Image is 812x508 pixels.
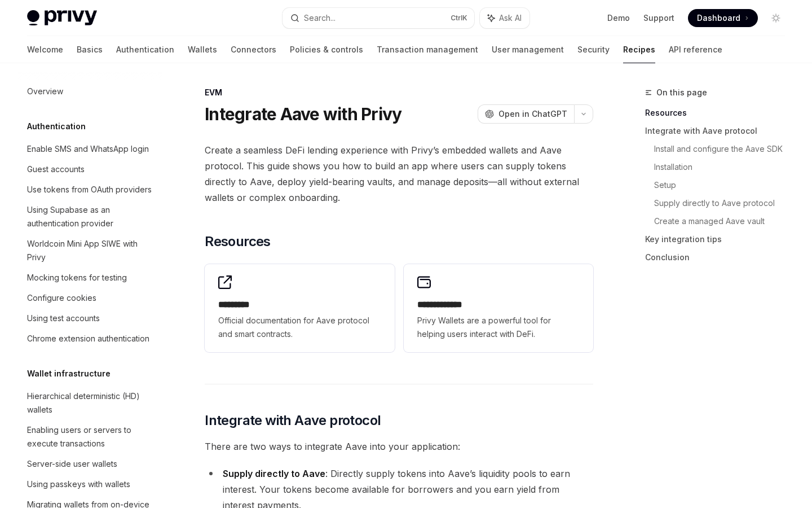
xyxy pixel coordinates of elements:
a: Chrome extension authentication [18,329,162,349]
a: Recipes [623,36,655,63]
div: Search... [304,11,336,25]
a: Using Supabase as an authentication provider [18,200,162,234]
a: Hierarchical deterministic (HD) wallets [18,386,162,420]
a: Installation [654,158,794,176]
a: Dashboard [688,9,758,27]
button: Ask AI [480,8,529,28]
div: Worldcoin Mini App SIWE with Privy [27,237,156,264]
a: **** ****Official documentation for Aave protocol and smart contracts. [205,264,394,352]
a: API reference [669,36,722,63]
span: There are two ways to integrate Aave into your application: [205,439,593,454]
div: Configure cookies [27,291,96,305]
a: Mocking tokens for testing [18,268,162,288]
a: **** **** ***Privy Wallets are a powerful tool for helping users interact with DeFi. [404,264,593,352]
a: Resources [645,104,794,122]
h1: Integrate Aave with Privy [205,104,401,124]
a: Setup [654,176,794,194]
span: Create a seamless DeFi lending experience with Privy’s embedded wallets and Aave protocol. This g... [205,142,593,205]
div: Enable SMS and WhatsApp login [27,142,149,156]
a: Demo [607,12,630,24]
div: Enabling users or servers to execute transactions [27,423,156,450]
div: Server-side user wallets [27,457,117,471]
a: Connectors [231,36,276,63]
a: Basics [77,36,103,63]
a: Overview [18,81,162,102]
a: Transaction management [377,36,478,63]
a: Policies & controls [290,36,363,63]
span: Integrate with Aave protocol [205,411,381,430]
a: Security [577,36,610,63]
a: Supply directly to Aave protocol [654,194,794,212]
a: Install and configure the Aave SDK [654,140,794,158]
a: Worldcoin Mini App SIWE with Privy [18,234,162,268]
a: User management [492,36,564,63]
a: Using passkeys with wallets [18,474,162,494]
div: Using Supabase as an authentication provider [27,203,156,230]
a: Create a managed Aave vault [654,212,794,230]
a: Server-side user wallets [18,454,162,474]
a: Welcome [27,36,63,63]
a: Guest accounts [18,159,162,179]
span: Ask AI [499,12,522,24]
span: Privy Wallets are a powerful tool for helping users interact with DeFi. [417,314,580,341]
a: Key integration tips [645,230,794,248]
div: Mocking tokens for testing [27,271,127,284]
a: Conclusion [645,248,794,266]
a: Using test accounts [18,308,162,329]
a: Configure cookies [18,288,162,308]
h5: Wallet infrastructure [27,367,111,380]
div: Guest accounts [27,163,85,176]
a: Use tokens from OAuth providers [18,179,162,200]
span: Resources [205,233,271,251]
div: Use tokens from OAuth providers [27,183,152,196]
button: Search...CtrlK [283,8,474,28]
span: Official documentation for Aave protocol and smart contracts. [218,314,381,341]
div: Using test accounts [27,312,100,325]
a: Wallets [188,36,217,63]
h5: Authentication [27,120,86,133]
a: Authentication [116,36,174,63]
div: Using passkeys with wallets [27,478,130,491]
button: Open in ChatGPT [478,104,574,124]
div: Chrome extension authentication [27,332,149,345]
span: Open in ChatGPT [498,108,567,120]
a: Enable SMS and WhatsApp login [18,139,162,159]
div: Hierarchical deterministic (HD) wallets [27,389,156,417]
div: Overview [27,85,63,98]
a: Integrate with Aave protocol [645,122,794,140]
button: Toggle dark mode [767,9,785,27]
div: EVM [205,87,593,98]
span: Ctrl K [451,14,467,23]
span: Dashboard [697,12,740,24]
img: light logo [27,10,97,26]
strong: Supply directly to Aave [223,468,325,479]
a: Support [643,12,674,24]
span: On this page [656,86,707,99]
a: Enabling users or servers to execute transactions [18,420,162,454]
